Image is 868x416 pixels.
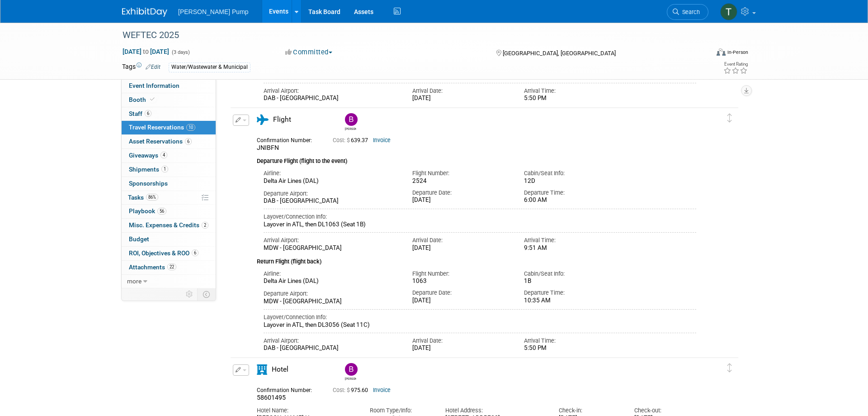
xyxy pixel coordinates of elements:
span: Tasks [128,194,158,201]
div: [DATE] [412,95,510,102]
span: Hotel [272,365,288,373]
span: Search [679,9,700,15]
div: Departure Time: [524,289,622,297]
span: Giveaways [129,152,167,159]
span: Travel Reservations [129,124,195,131]
td: Toggle Event Tabs [198,288,216,300]
div: Water/Wastewater & Municipal [169,62,250,72]
div: 5:50 PM [524,344,622,352]
a: Tasks86% [122,191,216,205]
span: 10 [186,124,195,131]
div: 12D [524,177,622,185]
a: Sponsorships [122,177,216,191]
div: Bobby Zitzka [343,363,359,381]
div: Departure Date: [412,189,510,197]
span: 56 [157,208,166,215]
span: Cost: $ [333,137,351,143]
span: [PERSON_NAME] Pump [178,8,249,15]
span: [DATE] [DATE] [122,48,170,56]
i: Hotel [257,364,267,375]
span: 58601495 [257,394,286,401]
div: Return Flight (flight back) [257,252,696,266]
div: Layover/Connection Info: [264,313,696,321]
span: Flight [273,115,291,124]
span: Staff [129,110,151,117]
span: Booth [129,96,156,103]
div: DAB - [GEOGRAPHIC_DATA] [264,95,399,102]
div: 5:50 PM [524,95,622,102]
a: Search [667,4,708,20]
i: Flight [257,115,269,125]
div: Arrival Date: [412,337,510,345]
span: 2 [202,222,208,229]
div: Cabin/Seat Info: [524,270,622,278]
a: Playbook56 [122,205,216,218]
a: Travel Reservations10 [122,121,216,134]
a: Budget [122,233,216,246]
div: Arrival Time: [524,236,622,244]
div: Arrival Time: [524,337,622,345]
span: 1 [161,166,168,172]
span: 6 [185,138,192,145]
span: Playbook [129,207,166,215]
span: to [142,48,150,55]
div: [DATE] [412,244,510,252]
a: Invoice [373,137,391,143]
td: Tags [122,62,160,72]
div: Layover in ATL, then DL3056 (Seat 11C) [264,321,696,329]
div: Arrival Airport: [264,236,399,244]
div: 6:00 AM [524,196,622,204]
div: In-Person [727,49,748,56]
a: Attachments22 [122,261,216,274]
a: ROI, Objectives & ROO6 [122,247,216,260]
div: DAB - [GEOGRAPHIC_DATA] [264,197,399,205]
img: Bobby Zitzka [345,363,358,376]
div: 2524 [412,177,510,185]
span: ROI, Objectives & ROO [129,249,198,257]
span: Event Information [129,82,179,89]
img: ExhibitDay [122,8,167,17]
div: Confirmation Number: [257,384,319,394]
span: Cost: $ [333,387,351,393]
div: Departure Flight (flight to the event) [257,152,696,166]
a: Edit [146,64,160,70]
button: Committed [282,48,336,57]
span: more [127,277,142,285]
span: (3 days) [171,49,190,55]
span: 4 [160,152,167,158]
div: Bobby Zitzka [345,376,356,381]
span: Shipments [129,166,168,173]
div: Flight Number: [412,169,510,177]
div: Flight Number: [412,270,510,278]
span: 975.60 [333,387,372,393]
div: 9:51 AM [524,244,622,252]
span: 6 [192,249,198,256]
span: 6 [145,110,151,117]
div: Departure Date: [412,289,510,297]
div: Hotel Name: [257,406,356,415]
a: more [122,275,216,288]
div: Event Rating [723,62,748,67]
div: Bobby Zitzka [345,126,356,131]
div: MDW - [GEOGRAPHIC_DATA] [264,244,399,252]
a: Staff6 [122,107,216,121]
div: Delta Air Lines (DAL) [264,177,399,185]
span: 86% [146,194,158,201]
span: Sponsorships [129,180,168,187]
div: Arrival Airport: [264,337,399,345]
img: Teri Beth Perkins [720,3,737,20]
div: Layover/Connection Info: [264,213,696,221]
span: 22 [167,263,176,270]
img: Bobby Zitzka [345,113,358,126]
div: Departure Airport: [264,190,399,198]
a: Asset Reservations6 [122,135,216,148]
div: Hotel Address: [445,406,545,415]
div: Arrival Date: [412,87,510,95]
span: Asset Reservations [129,138,192,145]
span: Attachments [129,263,176,271]
a: Booth [122,93,216,107]
div: 1063 [412,277,510,285]
div: Layover in ATL, then DL1063 (Seat 1B) [264,221,696,229]
a: Giveaways4 [122,149,216,163]
div: Departure Time: [524,189,622,197]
